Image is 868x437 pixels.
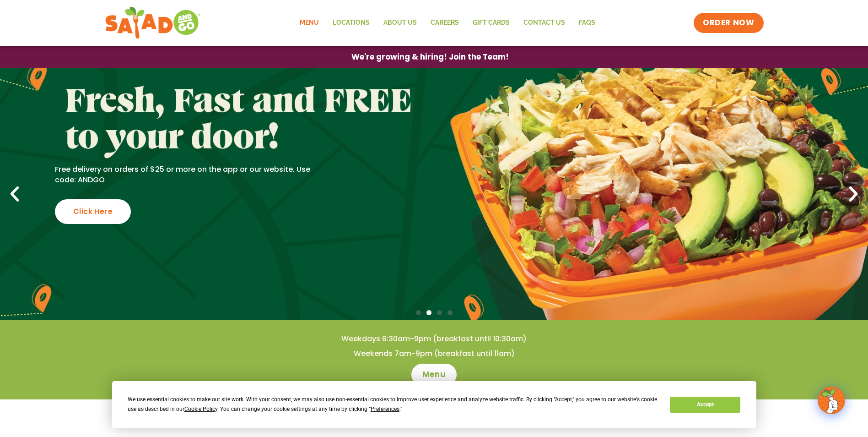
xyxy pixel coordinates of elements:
[128,395,659,414] div: We use essential cookies to make our site work. With your consent, we may also use non-essential ...
[55,199,131,224] div: Click Here
[843,184,863,204] div: Next slide
[18,334,850,344] h4: Weekdays 6:30am-9pm (breakfast until 10:30am)
[5,184,25,204] div: Previous slide
[411,364,457,386] a: Menu
[293,12,326,33] a: Menu
[18,349,850,359] h4: Weekends 7am-9pm (breakfast until 11am)
[55,164,323,185] p: Free delivery on orders of $25 or more on the app or our website. Use code: ANDGO
[437,310,442,315] span: Go to slide 3
[517,12,572,33] a: Contact Us
[293,12,602,33] nav: Menu
[422,369,446,380] span: Menu
[326,12,377,33] a: Locations
[184,406,217,412] span: Cookie Policy
[426,310,431,315] span: Go to slide 2
[377,12,424,33] a: About Us
[466,12,517,33] a: GIFT CARDS
[105,5,201,41] img: new-SAG-logo-768×292
[424,12,466,33] a: Careers
[447,310,453,315] span: Go to slide 4
[351,53,509,61] span: We're growing & hiring! Join the Team!
[694,13,763,33] a: ORDER NOW
[338,46,523,68] a: We're growing & hiring! Join the Team!
[572,12,602,33] a: FAQs
[371,406,399,412] span: Preferences
[112,381,756,428] div: Cookie Consent Prompt
[416,310,421,315] span: Go to slide 1
[819,388,844,413] img: wpChatIcon
[703,17,754,28] span: ORDER NOW
[670,397,740,413] button: Accept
